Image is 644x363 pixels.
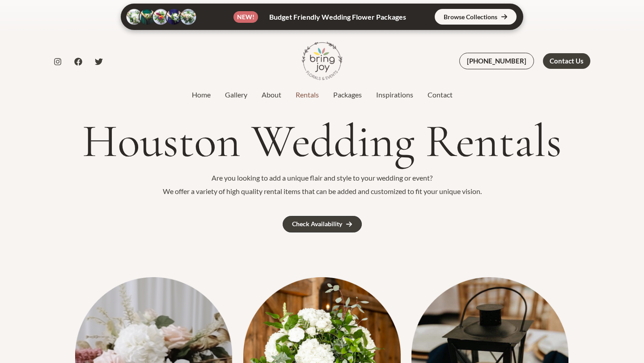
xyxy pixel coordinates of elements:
h1: Houston Wedding Rentals [54,116,590,167]
a: [PHONE_NUMBER] [459,53,534,69]
a: Gallery [218,89,254,100]
a: Contact [420,89,460,100]
a: Check Availability [283,216,362,232]
nav: Site Navigation [185,88,460,101]
a: Twitter [95,58,103,66]
img: Bring Joy [302,41,342,81]
a: Packages [326,89,369,100]
div: Check Availability [292,221,342,227]
a: Instagram [54,58,62,66]
a: Inspirations [369,89,420,100]
p: Are you looking to add a unique flair and style to your wedding or event? We offer a variety of h... [54,171,590,198]
a: Contact Us [543,53,590,69]
a: Rentals [288,89,326,100]
a: Home [185,89,218,100]
a: About [254,89,288,100]
a: Facebook [74,58,82,66]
